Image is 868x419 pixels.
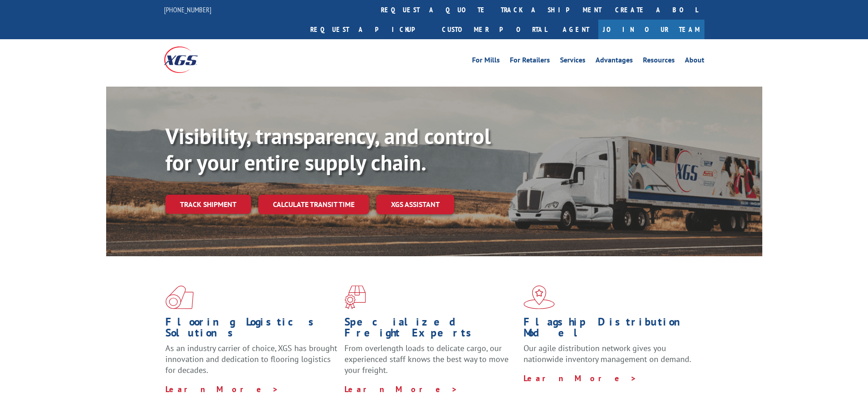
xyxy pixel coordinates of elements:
a: For Retailers [510,57,550,67]
img: xgs-icon-total-supply-chain-intelligence-red [165,285,194,309]
h1: Specialized Freight Experts [344,316,517,343]
span: Our agile distribution network gives you nationwide inventory management on demand. [524,343,691,364]
a: Learn More > [524,373,637,383]
a: Learn More > [165,384,279,394]
a: [PHONE_NUMBER] [164,5,211,14]
a: Calculate transit time [258,195,369,214]
a: XGS ASSISTANT [376,195,454,214]
a: About [685,57,704,67]
a: Learn More > [344,384,458,394]
p: From overlength loads to delicate cargo, our experienced staff knows the best way to move your fr... [344,343,517,383]
a: Advantages [596,57,633,67]
a: Resources [643,57,675,67]
a: Services [560,57,586,67]
a: Join Our Team [598,20,704,39]
a: Agent [554,20,598,39]
span: As an industry carrier of choice, XGS has brought innovation and dedication to flooring logistics... [165,343,337,375]
a: Request a pickup [303,20,435,39]
a: Customer Portal [435,20,554,39]
h1: Flooring Logistics Solutions [165,316,338,343]
img: xgs-icon-focused-on-flooring-red [344,285,366,309]
img: xgs-icon-flagship-distribution-model-red [524,285,555,309]
b: Visibility, transparency, and control for your entire supply chain. [165,122,491,176]
a: Track shipment [165,195,251,214]
a: For Mills [472,57,500,67]
h1: Flagship Distribution Model [524,316,696,343]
